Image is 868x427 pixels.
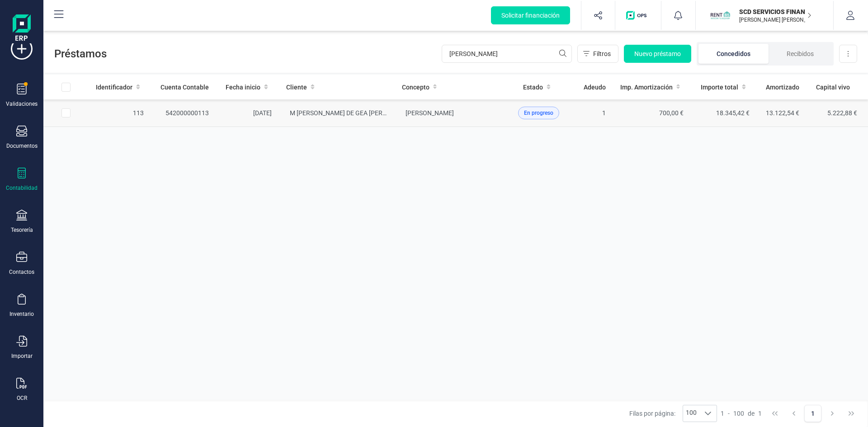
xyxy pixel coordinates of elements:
[691,99,756,127] td: 18.345,42 €
[593,49,611,58] span: Filtros
[710,5,730,25] img: SC
[621,1,656,30] button: Logo de OPS
[758,409,762,418] span: 1
[584,83,606,92] span: Adeudo
[766,405,783,422] button: First Page
[721,409,724,418] span: 1
[804,405,821,422] button: Page 1
[11,352,33,360] div: Importar
[61,108,71,117] div: Row Selected 788ec4a6-f305-4a66-9a13-9bd2dc9ab02d
[9,310,34,318] div: Inventario
[785,405,802,422] button: Previous Page
[757,99,807,127] td: 13.122,54 €
[61,83,71,92] div: All items unselected
[824,405,841,422] button: Next Page
[96,83,132,92] span: Identificador
[89,99,151,127] td: 113
[816,83,850,92] span: Capital vivo
[11,226,33,234] div: Tesorería
[17,394,27,402] div: OCR
[843,405,860,422] button: Last Page
[523,83,543,92] span: Estado
[226,83,260,92] span: Fecha inicio
[629,405,717,422] div: Filas por página:
[290,109,417,117] span: M [PERSON_NAME] DE GEA [PERSON_NAME]
[634,49,681,58] span: Nuevo préstamo
[54,47,442,61] span: Préstamos
[807,99,868,127] td: 5.222,88 €
[402,83,429,92] span: Concepto
[151,99,216,127] td: 542000000113
[766,83,799,92] span: Amortizado
[524,109,553,117] span: En progreso
[769,44,832,64] li: Recibidos
[739,7,811,16] p: SCD SERVICIOS FINANCIEROS SL
[501,11,560,20] span: Solicitar financiación
[698,44,769,64] li: Concedidos
[442,45,572,63] input: Buscar...
[577,45,618,63] button: Filtros
[701,83,738,92] span: Importe total
[6,184,38,192] div: Contabilidad
[9,268,34,276] div: Contactos
[624,45,691,63] button: Nuevo préstamo
[707,1,822,30] button: SCSCD SERVICIOS FINANCIEROS SL[PERSON_NAME] [PERSON_NAME] VOZMEDIANO [PERSON_NAME]
[683,405,699,422] span: 100
[406,109,454,117] span: [PERSON_NAME]
[160,83,209,92] span: Cuenta Contable
[626,11,650,20] img: Logo de OPS
[6,142,38,150] div: Documentos
[491,6,570,24] button: Solicitar financiación
[739,16,811,23] p: [PERSON_NAME] [PERSON_NAME] VOZMEDIANO [PERSON_NAME]
[568,99,613,127] td: 1
[13,14,31,43] img: Logo Finanedi
[286,83,307,92] span: Cliente
[6,100,38,108] div: Validaciones
[733,409,744,418] span: 100
[721,409,762,418] div: -
[216,99,279,127] td: [DATE]
[748,409,755,418] span: de
[620,83,673,92] span: Imp. Amortización
[613,99,691,127] td: 700,00 €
